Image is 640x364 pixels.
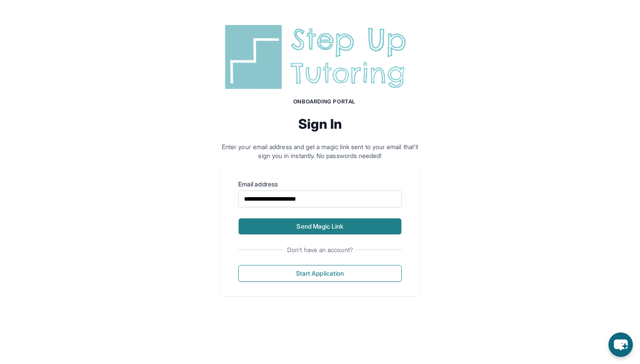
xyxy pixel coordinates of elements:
p: Enter your email address and get a magic link sent to your email that'll sign you in instantly. N... [220,142,420,160]
label: Email address [238,180,402,189]
button: Send Magic Link [238,218,402,235]
span: Don't have an account? [284,245,356,254]
button: Start Application [238,265,402,282]
button: chat-button [608,332,633,357]
h2: Sign In [220,116,420,132]
img: Step Up Tutoring horizontal logo [220,21,420,93]
h1: Onboarding Portal [229,98,420,105]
